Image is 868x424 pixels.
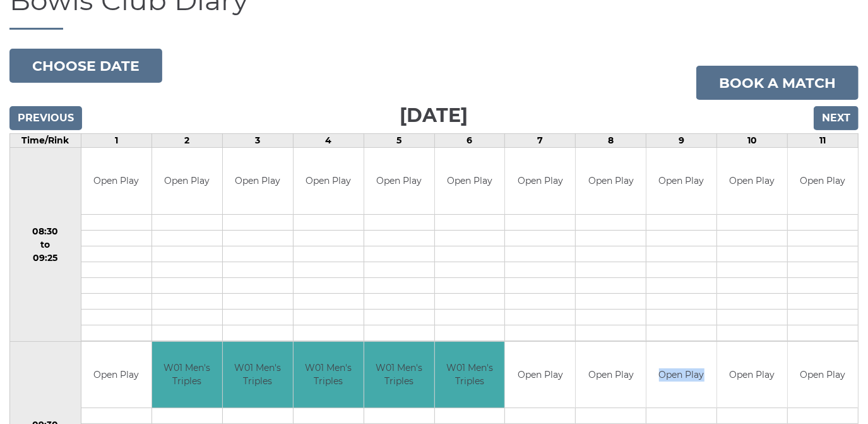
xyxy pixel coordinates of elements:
td: Open Play [788,148,858,214]
td: W01 Men's Triples [152,342,222,408]
td: 08:30 to 09:25 [10,148,81,342]
td: Open Play [152,148,222,214]
td: Open Play [646,148,716,214]
td: Open Play [223,148,293,214]
td: Open Play [788,342,858,408]
td: W01 Men's Triples [223,342,293,408]
td: 11 [788,134,859,148]
td: 2 [152,134,222,148]
td: 1 [81,134,152,148]
td: Open Play [505,342,575,408]
td: Open Play [717,342,787,408]
button: Choose date [9,49,162,83]
td: Open Play [717,148,787,214]
td: 10 [717,134,788,148]
td: Open Play [646,342,716,408]
td: W01 Men's Triples [294,342,364,408]
td: 6 [434,134,505,148]
td: W01 Men's Triples [364,342,434,408]
input: Previous [9,106,82,130]
td: Open Play [364,148,434,214]
td: Open Play [576,342,646,408]
td: 4 [293,134,364,148]
td: 5 [364,134,434,148]
td: Open Play [81,148,152,214]
td: Time/Rink [10,134,81,148]
td: 8 [576,134,646,148]
input: Next [814,106,859,130]
td: W01 Men's Triples [435,342,505,408]
td: 7 [505,134,576,148]
a: Book a match [696,66,859,100]
td: Open Play [576,148,646,214]
td: Open Play [505,148,575,214]
td: Open Play [435,148,505,214]
td: Open Play [81,342,152,408]
td: 3 [222,134,293,148]
td: 9 [646,134,717,148]
td: Open Play [294,148,364,214]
